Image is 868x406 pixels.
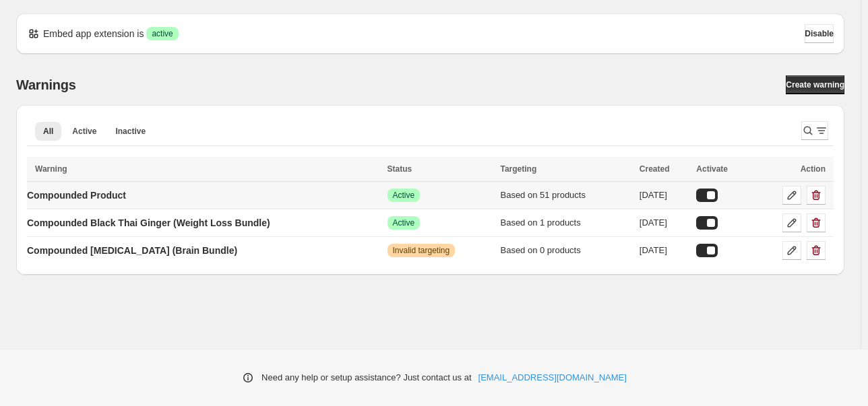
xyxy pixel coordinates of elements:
[27,244,237,257] p: Compounded [MEDICAL_DATA] (Brain Bundle)
[500,216,631,230] div: Based on 1 products
[786,75,844,94] a: Create warning
[801,121,828,140] button: Search and filter results
[115,126,146,137] span: Inactive
[393,217,415,228] span: Active
[27,216,270,230] p: Compounded Black Thai Ginger (Weight Loss Bundle)
[786,79,844,90] span: Create warning
[35,164,67,174] span: Warning
[500,189,631,202] div: Based on 51 products
[640,216,688,230] div: [DATE]
[500,244,631,257] div: Based on 0 products
[696,164,728,174] span: Activate
[27,240,237,261] a: Compounded [MEDICAL_DATA] (Brain Bundle)
[805,24,834,43] button: Disable
[500,164,536,174] span: Targeting
[640,189,688,202] div: [DATE]
[640,244,688,257] div: [DATE]
[43,27,144,40] p: Embed app extension is
[27,184,126,206] a: Compounded Product
[801,164,826,174] span: Action
[27,189,126,202] p: Compounded Product
[72,126,96,137] span: Active
[43,126,53,137] span: All
[152,28,173,39] span: active
[27,212,270,234] a: Compounded Black Thai Ginger (Weight Loss Bundle)
[393,245,450,256] span: Invalid targeting
[16,77,76,93] h2: Warnings
[805,28,834,39] span: Disable
[393,190,415,201] span: Active
[387,164,412,174] span: Status
[640,164,670,174] span: Created
[478,371,627,384] a: [EMAIL_ADDRESS][DOMAIN_NAME]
